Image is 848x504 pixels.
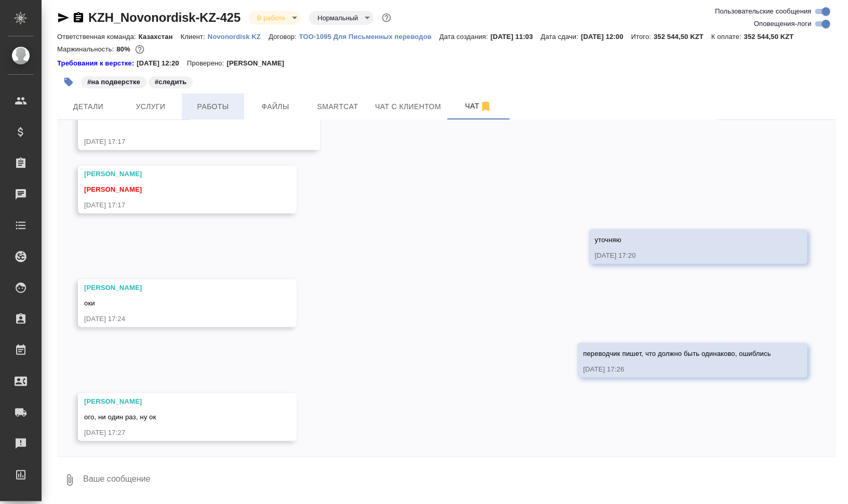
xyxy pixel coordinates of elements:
[440,33,491,41] p: Дата создания:
[299,32,440,41] a: ТОО-1095 Для Письменных переводов
[380,11,393,24] button: Доп статусы указывают на важность/срочность заказа
[133,43,147,56] button: 9559.66 RUB;
[208,33,269,41] p: Novonordisk KZ
[139,33,181,41] p: Казахстан
[595,236,621,244] span: уточняю
[711,33,744,41] p: К оплате:
[249,11,301,25] div: В работе
[126,100,176,113] span: Услуги
[744,33,802,41] p: 352 544,50 KZT
[137,58,187,69] p: [DATE] 12:20
[250,100,300,113] span: Файлы
[84,169,260,179] div: [PERSON_NAME]
[63,100,113,113] span: Детали
[654,33,711,41] p: 352 544,50 KZT
[57,58,137,69] div: Нажми, чтобы открыть папку с инструкцией
[375,100,441,113] span: Чат с клиентом
[84,283,260,293] div: [PERSON_NAME]
[57,33,139,41] p: Ответственная команда:
[57,58,137,69] a: Требования к верстке:
[314,14,361,22] button: Нормальный
[87,77,140,87] p: #на подверстке
[180,33,207,41] p: Клиент:
[72,11,85,24] button: Скопировать ссылку
[541,33,581,41] p: Дата сдачи:
[155,77,187,87] p: #следить
[80,77,148,86] span: на подверстке
[309,11,374,25] div: В работе
[754,19,812,29] span: Оповещения-логи
[57,45,116,53] p: Маржинальность:
[84,200,260,210] div: [DATE] 17:17
[299,33,440,41] p: ТОО-1095 Для Письменных переводов
[88,10,241,24] a: KZH_Novonordisk-KZ-425
[631,33,654,41] p: Итого:
[116,45,132,53] p: 80%
[227,58,292,69] p: [PERSON_NAME]
[584,350,771,357] span: переводчик пишет, что должно быть одинаково, ошиблись
[187,58,227,69] p: Проверено:
[254,14,288,22] button: В работе
[84,299,95,307] span: оки
[581,33,631,41] p: [DATE] 12:00
[84,137,284,147] div: [DATE] 17:17
[188,100,238,113] span: Работы
[715,6,812,17] span: Пользовательские сообщения
[84,396,260,407] div: [PERSON_NAME]
[57,11,70,24] button: Скопировать ссылку для ЯМессенджера
[208,32,269,41] a: Novonordisk KZ
[491,33,541,41] p: [DATE] 11:03
[595,250,771,261] div: [DATE] 17:20
[84,314,260,324] div: [DATE] 17:24
[84,413,156,421] span: ого, ни один раз, ну ок
[84,428,260,438] div: [DATE] 17:27
[480,100,492,113] svg: Отписаться
[57,71,80,94] button: Добавить тэг
[269,33,299,41] p: Договор:
[313,100,363,113] span: Smartcat
[454,100,504,113] span: Чат
[584,364,771,375] div: [DATE] 17:26
[84,185,142,193] span: [PERSON_NAME]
